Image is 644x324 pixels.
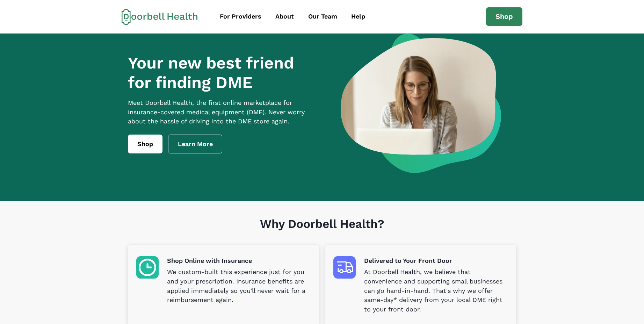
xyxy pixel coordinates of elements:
[351,12,365,21] div: Help
[308,12,337,21] div: Our Team
[128,98,318,127] p: Meet Doorbell Health, the first online marketplace for insurance-covered medical equipment (DME)....
[128,53,318,93] h1: Your new best friend for finding DME
[364,256,508,266] p: Delivered to Your Front Door
[214,9,268,24] a: For Providers
[167,256,311,266] p: Shop Online with Insurance
[136,256,159,279] img: Shop Online with Insurance icon
[128,135,162,153] a: Shop
[345,9,371,24] a: Help
[167,267,311,305] p: We custom-built this experience just for you and your prescription. Insurance benefits are applie...
[364,267,508,314] p: At Doorbell Health, we believe that convenience and supporting small businesses can go hand-in-ha...
[341,34,501,173] img: a woman looking at a computer
[168,135,223,153] a: Learn More
[128,217,516,245] h1: Why Doorbell Health?
[275,12,294,21] div: About
[486,7,522,26] a: Shop
[333,256,356,279] img: Delivered to Your Front Door icon
[302,9,343,24] a: Our Team
[269,9,300,24] a: About
[220,12,261,21] div: For Providers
